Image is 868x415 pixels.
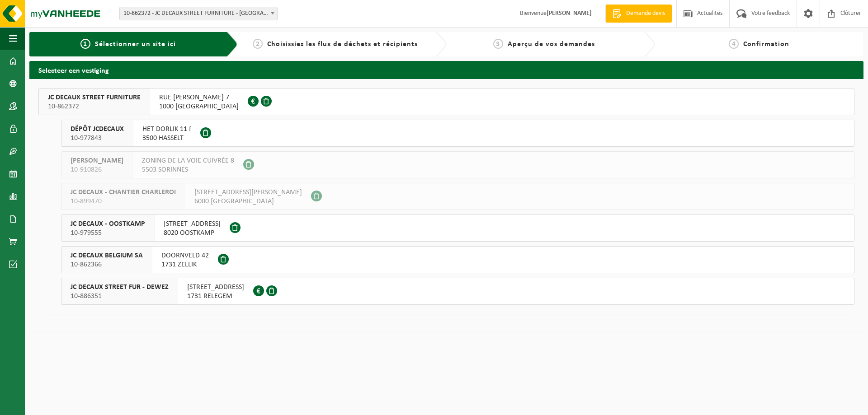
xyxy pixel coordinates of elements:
span: 3500 HASSELT [142,134,191,143]
span: 10-862372 [48,102,141,111]
span: Sélectionner un site ici [95,41,176,48]
span: JC DECAUX BELGIUM SA [71,251,143,260]
span: 4 [729,39,739,49]
span: 10-899470 [71,197,176,206]
span: 10-910826 [71,165,123,174]
span: Demande devis [624,9,667,18]
strong: [PERSON_NAME] [547,10,592,17]
span: 10-862366 [71,260,143,269]
span: 5503 SORINNES [142,165,234,174]
span: 10-977843 [71,134,124,143]
span: DOORNVELD 42 [161,251,209,260]
span: 1 [80,39,90,49]
span: HET DORLIK 11 f [142,125,191,134]
span: RUE [PERSON_NAME] 7 [159,93,239,102]
span: 10-886351 [71,292,169,301]
a: Demande devis [605,5,672,23]
span: 10-862372 - JC DECAUX STREET FURNITURE - BRUXELLES [119,7,278,20]
span: 1000 [GEOGRAPHIC_DATA] [159,102,239,111]
span: [STREET_ADDRESS][PERSON_NAME] [194,188,302,197]
span: 2 [253,39,263,49]
span: 6000 [GEOGRAPHIC_DATA] [194,197,302,206]
span: [PERSON_NAME] [71,156,123,165]
button: DÉPÔT JCDECAUX 10-977843 HET DORLIK 11 f3500 HASSELT [61,120,854,147]
span: Confirmation [743,41,789,48]
span: [STREET_ADDRESS] [164,219,221,228]
span: 3 [493,39,503,49]
span: JC DECAUX - OOSTKAMP [71,219,145,228]
span: 8020 OOSTKAMP [164,228,221,238]
h2: Selecteer een vestiging [29,61,863,79]
button: JC DECAUX BELGIUM SA 10-862366 DOORNVELD 421731 ZELLIK [61,246,854,273]
button: JC DECAUX STREET FURNITURE 10-862372 RUE [PERSON_NAME] 71000 [GEOGRAPHIC_DATA] [38,88,854,115]
span: Aperçu de vos demandes [508,41,595,48]
span: 1731 ZELLIK [161,260,209,269]
button: JC DECAUX - OOSTKAMP 10-979555 [STREET_ADDRESS]8020 OOSTKAMP [61,214,854,242]
span: [STREET_ADDRESS] [187,283,244,292]
span: 1731 RELEGEM [187,292,244,301]
span: JC DECAUX - CHANTIER CHARLEROI [71,188,176,197]
span: 10-979555 [71,228,145,238]
span: JC DECAUX STREET FURNITURE [48,93,141,102]
span: 10-862372 - JC DECAUX STREET FURNITURE - BRUXELLES [120,7,277,20]
span: JC DECAUX STREET FUR - DEWEZ [71,283,169,292]
span: ZONING DE LA VOIE CUIVRÉE 8 [142,156,234,165]
span: Choisissiez les flux de déchets et récipients [267,41,418,48]
button: JC DECAUX STREET FUR - DEWEZ 10-886351 [STREET_ADDRESS]1731 RELEGEM [61,278,854,305]
span: DÉPÔT JCDECAUX [71,125,124,134]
